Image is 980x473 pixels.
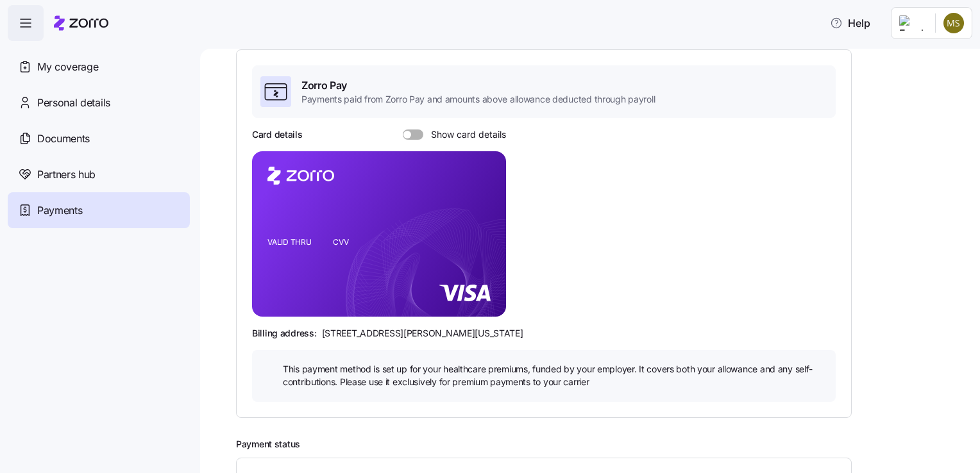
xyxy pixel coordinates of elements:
tspan: CVV [333,237,349,247]
img: icon bulb [262,363,278,378]
span: Personal details [37,95,110,111]
tspan: VALID THRU [267,237,312,247]
span: This payment method is set up for your healthcare premiums, funded by your employer. It covers bo... [283,363,825,389]
button: Help [820,10,881,36]
span: Partners hub [37,167,96,183]
h3: Card details [252,128,303,141]
span: Documents [37,131,90,147]
a: Documents [8,120,190,156]
img: Employer logo [899,15,925,31]
span: Payments paid from Zorro Pay and amounts above allowance deducted through payroll [301,93,655,106]
span: Zorro Pay [301,78,655,94]
a: Personal details [8,85,190,120]
h2: Payment status [236,438,962,451]
span: Billing address: [252,327,317,340]
span: Help [830,15,870,31]
a: My coverage [8,49,190,85]
a: Partners hub [8,156,190,192]
span: Show card details [423,129,506,140]
span: [STREET_ADDRESS][PERSON_NAME][US_STATE] [322,327,523,340]
a: Payments [8,192,190,228]
span: My coverage [37,59,98,75]
span: Payments [37,203,82,219]
img: a2a389439d024b956bcd1cc448637a91 [943,13,964,33]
